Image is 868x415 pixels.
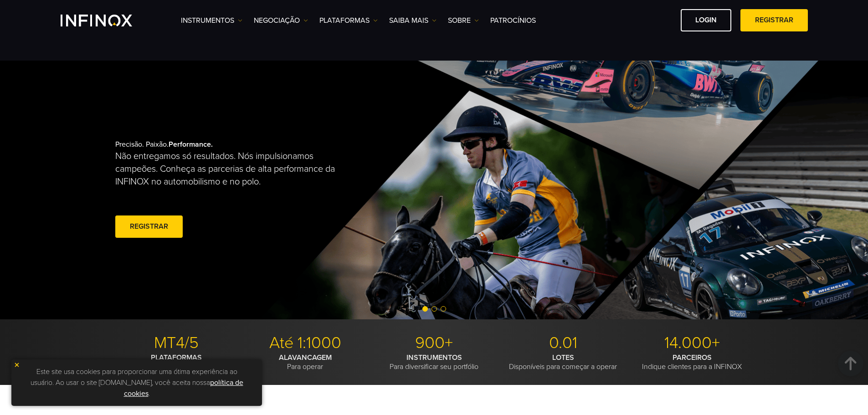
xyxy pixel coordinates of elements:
[254,15,308,26] a: NEGOCIAÇÃO
[406,353,462,362] strong: INSTRUMENTOS
[244,353,366,371] p: Para operar
[631,353,753,371] p: Indique clientes para a INFINOX
[115,150,345,188] p: Não entregamos só resultados. Nós impulsionamos campeões. Conheça as parcerias de alta performanc...
[16,364,257,401] p: Este site usa cookies para proporcionar uma ótima experiência ao usuário. Ao usar o site [DOMAIN_...
[431,306,437,312] span: Go to slide 2
[151,353,202,362] strong: PLATAFORMAS
[422,306,428,312] span: Go to slide 1
[115,353,237,371] p: Com ferramentas de trading modernas
[115,125,402,255] div: Precisão. Paixão.
[389,15,437,26] a: Saiba mais
[279,353,332,362] strong: ALAVANCAGEM
[373,353,495,371] p: Para diversificar seu portfólio
[502,333,624,353] p: 0.01
[740,9,808,31] a: Registrar
[14,362,20,368] img: yellow close icon
[319,15,378,26] a: PLATAFORMAS
[244,333,366,353] p: Até 1:1000
[490,15,536,26] a: Patrocínios
[181,15,242,26] a: Instrumentos
[681,9,731,31] a: Login
[115,215,183,238] a: Registrar
[502,353,624,371] p: Disponíveis para começar a operar
[169,140,213,149] strong: Performance.
[441,306,446,312] span: Go to slide 3
[448,15,479,26] a: SOBRE
[631,333,753,353] p: 14.000+
[61,15,154,26] a: INFINOX Logo
[373,333,495,353] p: 900+
[552,353,574,362] strong: LOTES
[673,353,712,362] strong: PARCEIROS
[115,333,237,353] p: MT4/5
